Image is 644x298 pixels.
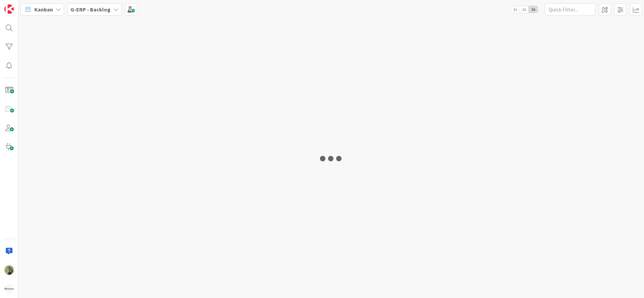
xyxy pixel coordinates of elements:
input: Quick Filter... [545,3,595,15]
span: 3x [529,6,538,13]
span: 1x [510,6,520,13]
img: Visit kanbanzone.com [4,4,14,14]
span: 2x [520,6,529,13]
b: G-ERP - Backlog [70,6,111,13]
img: TT [4,265,14,275]
img: avatar [4,284,14,294]
span: Kanban [34,5,53,13]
